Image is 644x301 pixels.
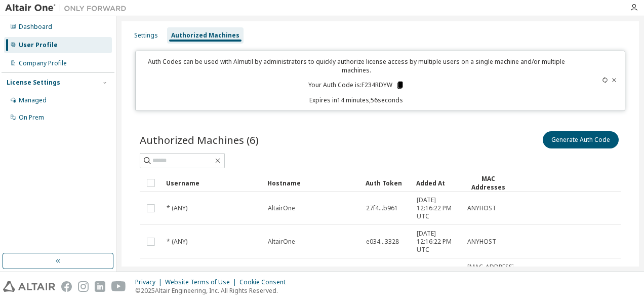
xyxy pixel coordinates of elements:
[467,238,496,246] span: ANYHOST
[467,174,509,192] div: MAC Addresses
[417,230,458,254] span: [DATE] 12:16:22 PM UTC
[140,133,259,147] span: Authorized Machines (6)
[167,204,187,212] span: * (ANY)
[416,175,459,191] div: Added At
[267,175,357,191] div: Hostname
[239,278,292,286] div: Cookie Consent
[166,175,259,191] div: Username
[308,81,405,90] p: Your Auth Code is: F234RDYW
[135,278,165,286] div: Privacy
[543,131,619,148] button: Generate Auth Code
[165,278,239,286] div: Website Terms of Use
[3,281,55,292] img: altair_logo.svg
[19,59,67,67] div: Company Profile
[134,31,158,40] div: Settings
[366,175,408,191] div: Auth Token
[268,238,295,246] span: AltairOne
[7,79,60,87] div: License Settings
[5,3,132,13] img: Altair One
[142,57,571,74] p: Auth Codes can be used with Almutil by administrators to quickly authorize license access by mult...
[135,286,292,295] p: © 2025 Altair Engineering, Inc. All Rights Reserved.
[171,31,239,40] div: Authorized Machines
[467,204,496,212] span: ANYHOST
[78,281,89,292] img: instagram.svg
[19,114,44,122] div: On Prem
[142,96,571,104] p: Expires in 14 minutes, 56 seconds
[61,281,72,292] img: facebook.svg
[95,281,105,292] img: linkedin.svg
[366,238,399,246] span: e034...3328
[19,23,52,31] div: Dashboard
[167,238,187,246] span: * (ANY)
[19,96,47,104] div: Managed
[366,204,398,212] span: 27f4...b961
[417,196,458,220] span: [DATE] 12:16:22 PM UTC
[268,204,295,212] span: AltairOne
[19,41,58,49] div: User Profile
[111,281,126,292] img: youtube.svg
